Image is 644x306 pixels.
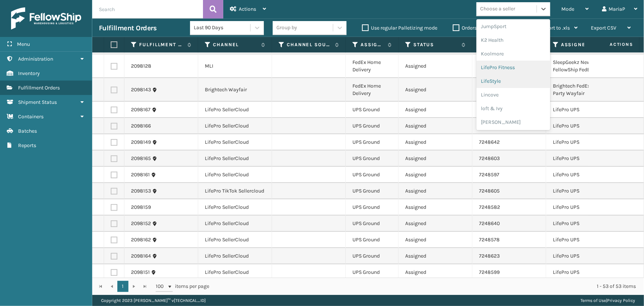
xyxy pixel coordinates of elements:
[591,25,616,31] span: Export CSV
[131,106,151,113] a: 2098167
[581,295,635,306] div: |
[472,199,546,215] td: 7248582
[546,232,620,248] td: LifePro UPS
[198,264,272,280] td: LifePro SellerCloud
[131,220,151,227] a: 2098152
[131,139,151,146] a: 2098149
[472,264,546,280] td: 7248599
[472,78,546,102] td: CS611946173
[156,281,210,292] span: items per page
[581,298,606,303] a: Terms of Use
[198,134,272,150] td: LifePro SellerCloud
[399,248,472,264] td: Assigned
[476,102,550,115] div: loft & Ivy
[131,236,151,244] a: 2098162
[239,6,256,12] span: Actions
[346,118,399,134] td: UPS Ground
[399,118,472,134] td: Assigned
[399,215,472,232] td: Assigned
[476,88,550,102] div: Lincove
[546,248,620,264] td: LifePro UPS
[399,150,472,167] td: Assigned
[546,215,620,232] td: LifePro UPS
[476,115,550,129] div: [PERSON_NAME]
[346,54,399,78] td: FedEx Home Delivery
[194,24,251,32] div: Last 90 Days
[480,5,515,13] div: Choose a seller
[18,56,53,62] span: Administration
[198,167,272,183] td: LifePro SellerCloud
[276,24,297,32] div: Group by
[18,70,40,76] span: Inventory
[546,150,620,167] td: LifePro UPS
[11,7,81,30] img: logo
[198,54,272,78] td: MLI
[472,167,546,183] td: 7248597
[453,25,524,31] label: Orders to be shipped [DATE]
[101,295,206,306] p: Copyright 2023 [PERSON_NAME]™ v [TECHNICAL_ID]
[346,183,399,199] td: UPS Ground
[18,85,60,91] span: Fulfillment Orders
[399,232,472,248] td: Assigned
[476,61,550,74] div: LifePro Fitness
[399,167,472,183] td: Assigned
[472,183,546,199] td: 7248605
[362,25,437,31] label: Use regular Palletizing mode
[346,150,399,167] td: UPS Ground
[346,102,399,118] td: UPS Ground
[198,232,272,248] td: LifePro SellerCloud
[131,86,151,93] a: 2098143
[399,102,472,118] td: Assigned
[131,187,151,195] a: 2098153
[546,167,620,183] td: LifePro UPS
[213,41,258,48] label: Channel
[399,183,472,199] td: Assigned
[472,118,546,134] td: 7248636
[472,150,546,167] td: 7248603
[131,62,151,70] a: 2098128
[546,102,620,118] td: LifePro UPS
[476,20,550,33] div: JumpSport
[607,298,635,303] a: Privacy Policy
[476,33,550,47] div: K2 Health
[131,252,151,260] a: 2098164
[99,24,156,33] h3: Fulfillment Orders
[361,41,384,48] label: Assigned Carrier Service
[472,215,546,232] td: 7248640
[546,54,620,78] td: SleepGeekz New-FellowShip FedEx Account
[546,183,620,199] td: LifePro UPS
[399,54,472,78] td: Assigned
[472,232,546,248] td: 7248578
[346,215,399,232] td: UPS Ground
[17,41,30,47] span: Menu
[198,199,272,215] td: LifePro SellerCloud
[540,25,570,31] span: Export to .xls
[546,199,620,215] td: LifePro UPS
[546,78,620,102] td: Brightech FedEx Third Party Wayfair
[198,248,272,264] td: LifePro SellerCloud
[399,199,472,215] td: Assigned
[346,167,399,183] td: UPS Ground
[476,47,550,61] div: Koolmore
[546,118,620,134] td: LifePro UPS
[18,99,57,105] span: Shipment Status
[18,128,37,134] span: Batches
[18,142,36,149] span: Reports
[156,283,167,290] span: 100
[117,281,128,292] a: 1
[399,78,472,102] td: Assigned
[546,134,620,150] td: LifePro UPS
[198,150,272,167] td: LifePro SellerCloud
[472,248,546,264] td: 7248623
[198,183,272,199] td: LifePro TikTok Sellercloud
[198,118,272,134] td: LifePro SellerCloud
[561,41,606,48] label: Assigned Carrier
[131,171,150,178] a: 2098161
[399,264,472,280] td: Assigned
[220,283,636,290] div: 1 - 53 of 53 items
[198,215,272,232] td: LifePro SellerCloud
[472,54,546,78] td: 113-0011113-0517801
[131,155,151,162] a: 2098165
[399,134,472,150] td: Assigned
[586,38,638,51] span: Actions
